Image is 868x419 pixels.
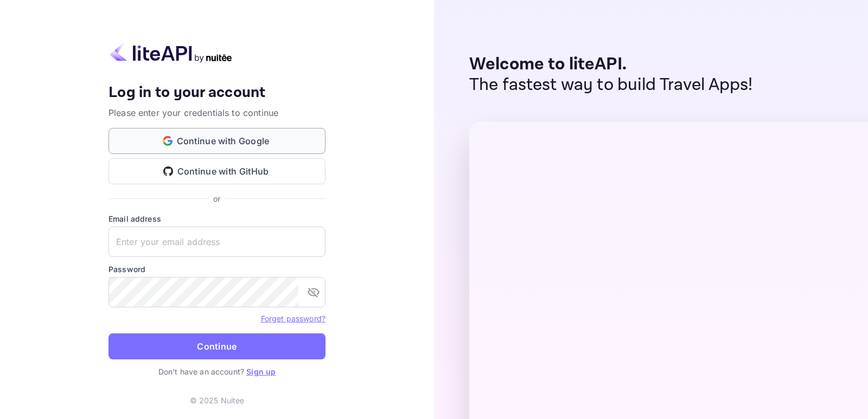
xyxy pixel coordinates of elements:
h4: Log in to your account [108,83,325,102]
button: Continue [108,333,325,359]
button: Continue with GitHub [108,158,325,184]
a: Forget password? [261,314,325,323]
img: liteapi [108,42,233,63]
p: © 2025 Nuitee [190,395,245,406]
a: Sign up [246,367,276,376]
p: Please enter your credentials to continue [108,106,325,119]
label: Password [108,263,325,275]
input: Enter your email address [108,227,325,257]
button: toggle password visibility [303,281,324,303]
p: or [213,193,220,204]
button: Continue with Google [108,128,325,154]
p: Welcome to liteAPI. [469,54,753,75]
p: Don't have an account? [108,366,325,377]
label: Email address [108,213,325,224]
p: The fastest way to build Travel Apps! [469,75,753,95]
a: Forget password? [261,313,325,324]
